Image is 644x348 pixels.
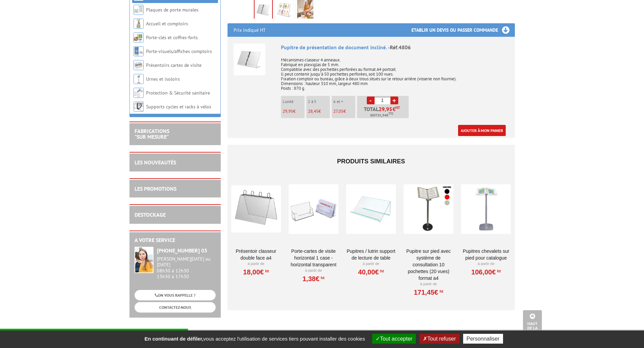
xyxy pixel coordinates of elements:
span: 29,95 [379,106,392,112]
img: Supports cycles et racks à vélos [134,102,144,112]
div: 08h30 à 12h30 13h30 à 17h30 [157,256,216,279]
p: À partir de [404,282,453,287]
h3: Etablir un devis ou passer commande [411,23,515,37]
a: 18,00€HT [243,270,269,274]
p: € [283,109,305,114]
p: À partir de [231,261,281,267]
span: vous acceptez l'utilisation de services tiers pouvant installer des cookies [141,336,368,342]
span: 35,94 [377,113,386,118]
a: 171,45€HT [414,290,443,294]
img: Porte-clés et coffres-forts [134,32,144,43]
a: Protection & Sécurité sanitaire [146,90,210,96]
a: PUPITRES CHEVALETS SUR PIED POUR CATALOGUE [461,248,511,261]
a: + [390,97,398,104]
sup: HT [379,269,384,273]
button: Personnaliser (fenêtre modale) [463,334,503,344]
p: 2 à 5 [308,99,330,104]
p: Total [359,106,409,118]
span: 29,95 [283,108,293,114]
a: Pupitres / Lutrin support de lecture de table [346,248,396,261]
strong: [PHONE_NUMBER] 03 [157,247,207,254]
a: 40,00€HT [358,270,384,274]
a: Supports cycles et racks à vélos [146,104,211,110]
div: [PERSON_NAME][DATE] au [DATE] [157,256,216,268]
a: FABRICATIONS"Sur Mesure" [135,128,169,140]
img: Pupitre de présentation de document incliné. [234,44,265,75]
a: ON VOUS RAPPELLE ? [135,290,216,300]
a: Ajouter à mon panier [458,125,506,136]
a: Urnes et isoloirs [146,76,180,82]
span: Produits similaires [337,158,405,165]
p: À partir de [461,261,511,267]
img: Porte-visuels/affiches comptoirs [134,46,144,56]
sup: HT [264,269,269,273]
a: Porte-visuels/affiches comptoirs [146,48,212,54]
a: Plaques de porte murales [146,7,198,13]
span: € [392,106,396,112]
p: € [308,109,330,114]
p: 6 et + [333,99,355,104]
p: À partir de [289,268,338,273]
span: 28,45 [308,108,318,114]
button: Tout refuser [420,334,459,344]
p: À partir de [346,261,396,267]
sup: HT [319,275,325,280]
strong: En continuant de défiler, [144,336,203,342]
sup: HT [496,269,501,273]
img: Présentoirs cartes de visite [134,60,144,70]
button: Tout accepter [372,334,416,344]
a: 106,00€HT [471,270,501,274]
a: - [367,97,375,104]
a: LES PROMOTIONS [135,185,176,192]
a: Accueil et comptoirs [146,21,188,27]
a: CONTACTEZ-NOUS [135,302,216,313]
p: L'unité [283,99,305,104]
img: Accueil et comptoirs [134,19,144,29]
p: Mécanismes classeur 4 anneaux. Fabriqué en plexiglas de 5 mm. Compatible avec des pochettes perfo... [281,53,509,91]
p: € [333,109,355,114]
h2: A votre service [135,237,216,243]
span: Soit € [370,113,393,118]
p: Prix indiqué HT [234,23,266,37]
a: Porte-clés et coffres-forts [146,34,198,41]
img: Urnes et isoloirs [134,74,144,84]
img: widget-service.jpg [135,247,153,273]
a: Présentoir classeur double face A4 [231,248,281,261]
a: Porte-cartes de visite horizontal 1 case - horizontal Transparent [289,248,338,268]
a: 1,38€HT [303,277,325,281]
div: Pupitre de présentation de document incliné. - [281,44,509,51]
a: Présentoirs cartes de visite [146,62,201,68]
span: 27,05 [333,108,343,114]
a: LES NOUVEAUTÉS [135,159,176,166]
span: Réf.4806 [390,44,411,51]
img: Protection & Sécurité sanitaire [134,88,144,98]
sup: HT [396,105,400,110]
a: Haut de la page [523,310,542,338]
a: DESTOCKAGE [135,211,166,218]
sup: TTC [388,112,393,115]
a: Pupitre sur pied avec système de consultation 10 pochettes (20 vues) format A4 [404,248,453,282]
sup: HT [438,289,443,294]
img: Plaques de porte murales [134,5,144,15]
